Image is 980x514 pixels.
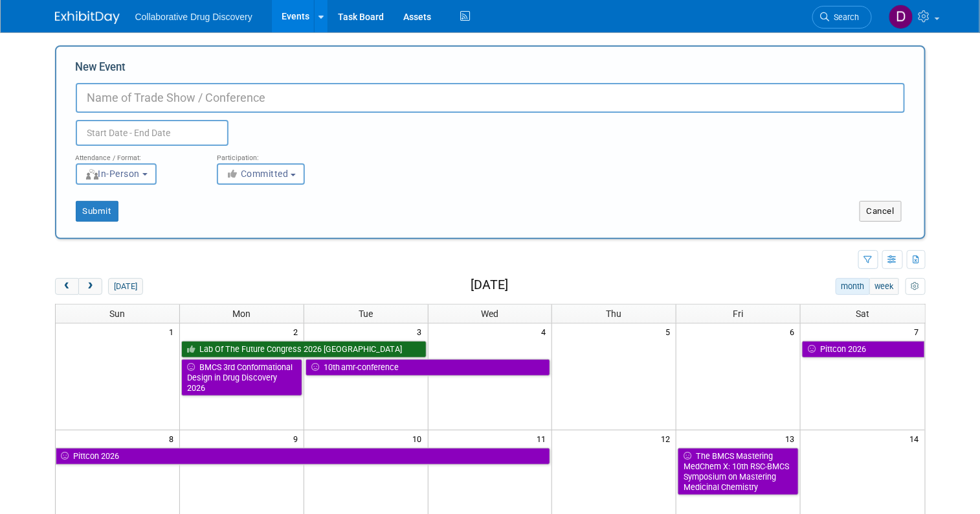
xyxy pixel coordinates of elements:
input: Name of Trade Show / Conference [76,83,905,113]
h2: [DATE] [471,278,508,292]
div: Participation: [217,146,339,163]
a: 10th amr-conference [306,359,551,376]
span: Committed [226,169,289,179]
span: 9 [292,430,304,447]
span: Sat [856,309,869,319]
a: Search [812,6,872,29]
span: Thu [607,309,622,319]
span: 14 [909,430,925,447]
button: [DATE] [108,278,142,295]
span: Collaborative Drug Discovery [135,12,252,22]
span: Fri [733,309,744,319]
button: month [836,278,870,295]
button: Submit [76,201,118,222]
i: Personalize Calendar [911,283,920,291]
label: New Event [76,60,126,80]
span: 10 [412,430,428,447]
span: Tue [359,309,373,319]
button: myCustomButton [906,278,925,295]
span: In-Person [85,169,140,179]
span: 8 [168,430,179,447]
span: 12 [660,430,676,447]
span: Mon [232,309,251,319]
a: Lab Of The Future Congress 2026 [GEOGRAPHIC_DATA] [181,341,427,358]
button: Cancel [860,201,902,222]
span: 5 [664,323,676,340]
span: 13 [784,430,800,447]
span: Sun [109,309,125,319]
button: week [869,278,899,295]
img: Daniel Castro [889,5,913,29]
input: Start Date - End Date [76,120,228,146]
button: In-Person [76,163,157,185]
span: Wed [481,309,498,319]
span: Search [830,12,860,22]
a: BMCS 3rd Conformational Design in Drug Discovery 2026 [181,359,302,396]
span: 4 [540,323,551,340]
a: The BMCS Mastering MedChem X: 10th RSC-BMCS Symposium on Mastering Medicinal Chemistry [678,448,799,495]
a: Pittcon 2026 [56,448,551,465]
a: Pittcon 2026 [802,341,924,358]
img: ExhibitDay [55,11,120,24]
span: 7 [913,323,925,340]
span: 6 [788,323,800,340]
span: 11 [535,430,551,447]
button: Committed [217,163,305,185]
span: 3 [416,323,428,340]
button: prev [55,278,79,295]
button: next [78,278,102,295]
div: Attendance / Format: [76,146,198,163]
span: 2 [292,323,304,340]
span: 1 [168,323,179,340]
